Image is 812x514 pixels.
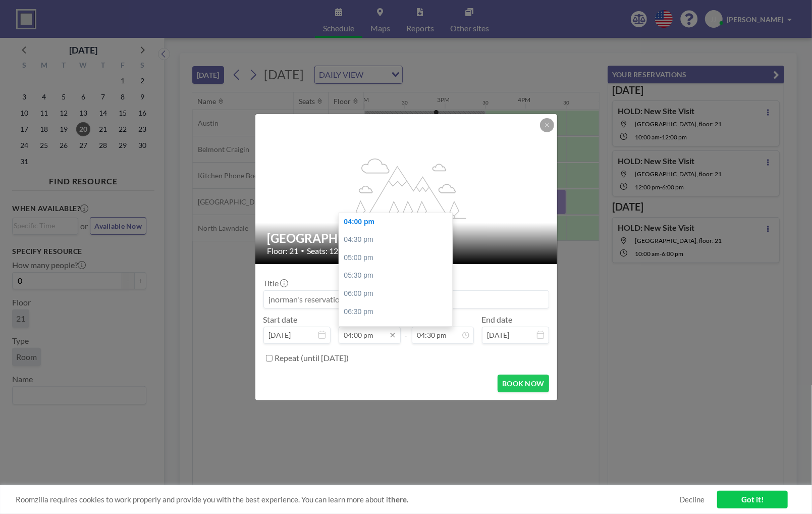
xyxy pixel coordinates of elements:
[16,495,679,504] span: Roomzilla requires cookies to work properly and provide you with the best experience. You can lea...
[391,495,408,504] a: here.
[267,246,299,256] span: Floor: 21
[339,303,457,321] div: 06:30 pm
[263,278,287,288] label: Title
[301,247,305,254] span: •
[498,375,549,392] button: BOOK NOW
[679,495,705,504] a: Decline
[275,353,349,363] label: Repeat (until [DATE])
[267,231,546,246] h2: [GEOGRAPHIC_DATA]
[263,315,298,325] label: Start date
[307,246,339,256] span: Seats: 12
[717,491,788,508] a: Got it!
[339,267,457,285] div: 05:30 pm
[339,285,457,303] div: 06:00 pm
[347,158,466,218] g: flex-grow: 1.2;
[264,291,549,308] input: jnorman's reservation
[405,318,408,340] span: -
[339,213,457,231] div: 04:00 pm
[339,321,457,339] div: 07:00 pm
[339,249,457,267] div: 05:00 pm
[339,231,457,249] div: 04:30 pm
[482,315,513,325] label: End date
